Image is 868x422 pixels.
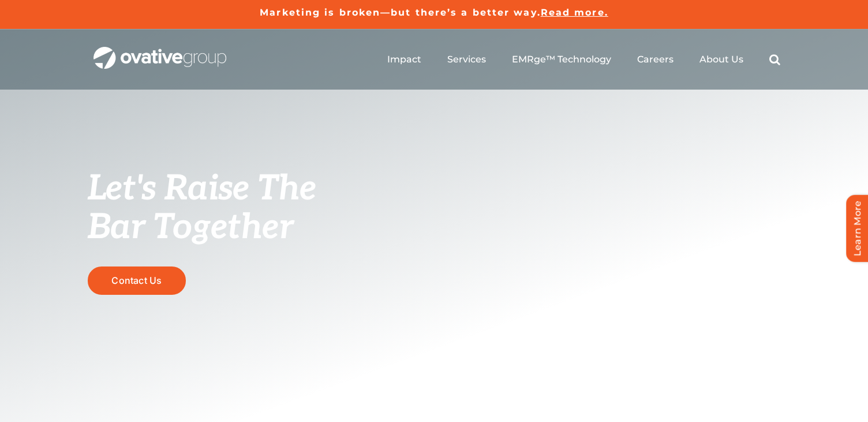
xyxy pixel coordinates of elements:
a: Contact Us [88,266,186,295]
nav: Menu [387,41,780,78]
a: About Us [699,54,743,65]
a: Search [769,54,780,65]
a: Marketing is broken—but there’s a better way. [260,7,541,18]
span: Let's Raise The [88,168,317,210]
a: Services [447,54,486,65]
span: Bar Together [88,207,293,249]
a: EMRge™ Technology [512,54,611,65]
a: Careers [637,54,674,65]
span: Contact Us [111,275,162,286]
a: OG_Full_horizontal_WHT [93,46,226,57]
a: Read more. [541,7,608,18]
a: Impact [387,54,421,65]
